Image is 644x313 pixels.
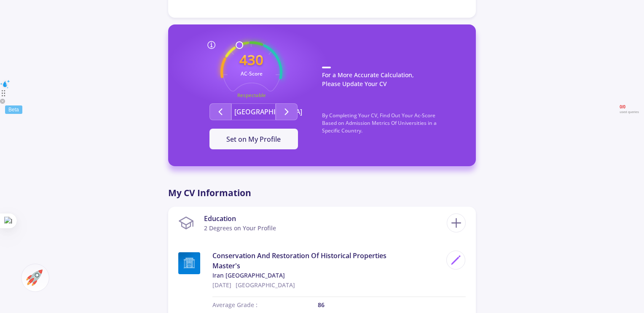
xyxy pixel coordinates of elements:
[212,281,231,289] span: [DATE]
[237,92,266,98] text: Respectable
[322,67,459,97] p: For a More Accurate Calculation, Please Update Your CV
[212,251,442,261] span: Conservation And Restoration Of Historical Properties
[236,281,295,289] span: [GEOGRAPHIC_DATA]
[204,224,276,232] div: 2 Degrees on Your Profile
[204,213,276,224] div: Education
[168,186,476,200] p: My CV Information
[26,270,43,286] img: ac-market
[212,300,318,309] p: Average Grade :
[212,271,442,280] span: Iran [GEOGRAPHIC_DATA]
[322,112,459,143] p: By Completing Your CV, Find Out Your Ac-Score Based on Admission Metrics Of Universities in a Spe...
[620,105,639,110] span: 0 / 0
[178,252,200,274] img: University.jpg
[226,135,281,144] span: Set on My Profile
[239,50,263,69] text: 430
[5,105,22,114] div: Beta
[209,129,298,150] button: Set on My Profile
[185,103,322,120] div: Second group
[212,261,442,271] span: Master's
[318,300,466,309] p: 86
[241,70,263,77] text: AC-Score
[620,110,639,114] span: used queries
[231,103,276,120] button: [GEOGRAPHIC_DATA]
